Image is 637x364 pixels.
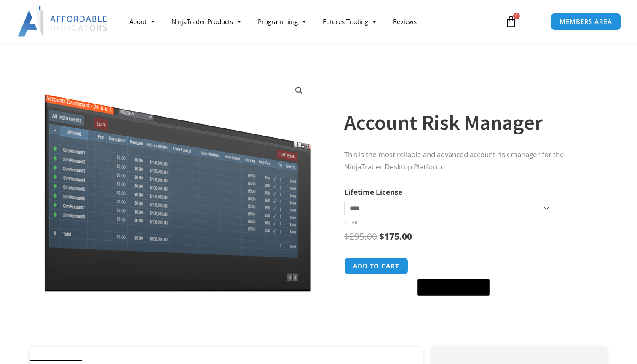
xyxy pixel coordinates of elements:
[163,12,249,31] a: NinjaTrader Products
[385,12,425,31] a: Reviews
[344,149,590,173] p: This is the most reliable and advanced account risk manager for the NinjaTrader Desktop Platform.
[344,230,377,242] bdi: 295.00
[344,108,590,137] h1: Account Risk Manager
[417,279,490,296] button: Buy with GPay
[513,13,520,19] span: 0
[379,230,412,242] bdi: 175.00
[551,13,621,30] a: MEMBERS AREA
[344,187,402,197] label: Lifetime License
[344,257,408,275] button: Add to cart
[249,12,314,31] a: Programming
[344,230,349,242] span: $
[292,83,307,98] a: View full-screen image gallery
[314,12,385,31] a: Futures Trading
[18,6,108,37] img: LogoAI | Affordable Indicators – NinjaTrader
[415,256,491,276] iframe: Secure express checkout frame
[379,230,384,242] span: $
[492,9,530,34] a: 0
[121,12,497,31] nav: Menu
[121,12,163,31] a: About
[559,19,612,25] span: MEMBERS AREA
[344,219,357,225] a: Clear options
